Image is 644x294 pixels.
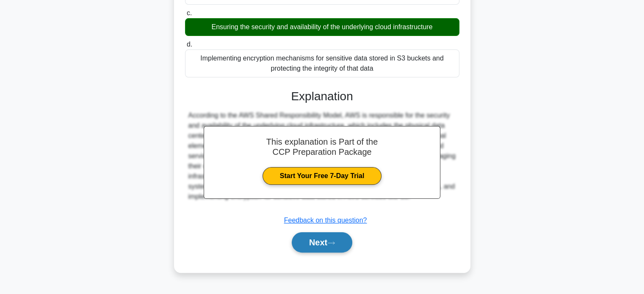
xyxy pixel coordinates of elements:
[188,110,456,202] div: According to the AWS Shared Responsibility Model, AWS is responsible for the security and availab...
[284,217,367,224] a: Feedback on this question?
[185,18,459,36] div: Ensuring the security and availability of the underlying cloud infrastructure
[292,232,352,253] button: Next
[263,167,381,185] a: Start Your Free 7-Day Trial
[190,89,454,104] h3: Explanation
[185,49,459,77] div: Implementing encryption mechanisms for sensitive data stored in S3 buckets and protecting the int...
[187,9,192,16] span: c.
[187,41,192,48] span: d.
